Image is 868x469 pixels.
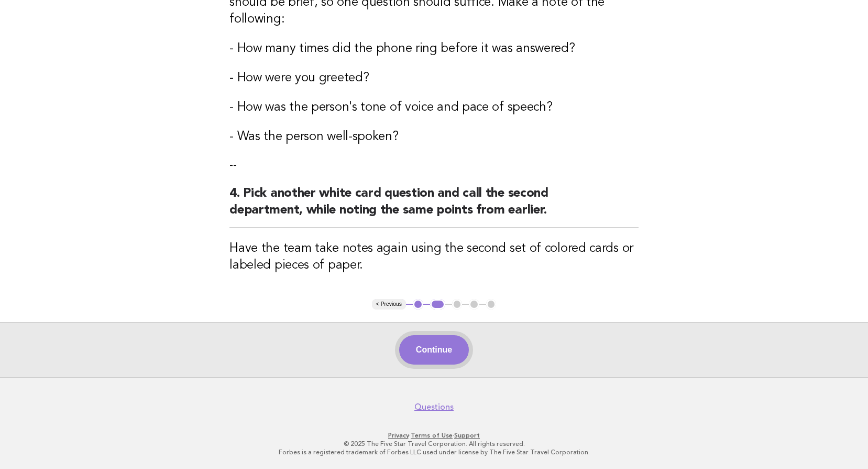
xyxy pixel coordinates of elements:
h3: - How many times did the phone ring before it was answered? [229,40,639,57]
h3: - Was the person well-spoken? [229,129,639,145]
p: © 2025 The Five Star Travel Corporation. All rights reserved. [114,440,755,448]
a: Terms of Use [411,432,453,439]
a: Support [454,432,480,439]
p: -- [229,158,639,173]
h3: Have the team take notes again using the second set of colored cards or labeled pieces of paper. [229,240,639,274]
button: 2 [430,299,445,310]
button: 1 [413,299,423,310]
button: Continue [399,335,469,365]
p: · · [114,431,755,440]
button: < Previous [372,299,406,310]
h3: - How was the person's tone of voice and pace of speech? [229,99,639,116]
a: Privacy [388,432,409,439]
p: Forbes is a registered trademark of Forbes LLC used under license by The Five Star Travel Corpora... [114,448,755,456]
h2: 4. Pick another white card question and call the second department, while noting the same points ... [229,185,639,228]
h3: - How were you greeted? [229,70,639,87]
a: Questions [414,402,454,412]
